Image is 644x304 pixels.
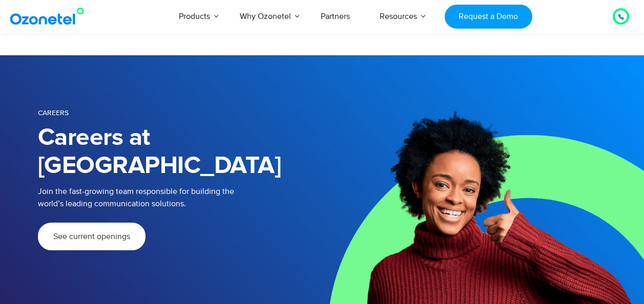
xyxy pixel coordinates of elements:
[38,108,69,117] span: Careers
[38,124,322,180] h1: Careers at [GEOGRAPHIC_DATA]
[38,223,146,250] a: See current openings
[38,185,307,210] p: Join the fast-growing team responsible for building the world’s leading communication solutions.
[53,232,130,241] span: See current openings
[445,5,532,29] a: Request a Demo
